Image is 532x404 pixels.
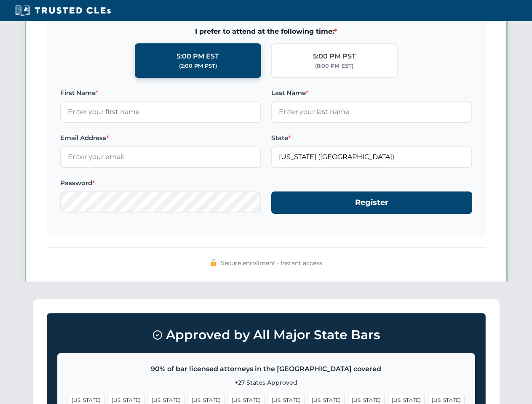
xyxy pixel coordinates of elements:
[179,62,217,70] div: (2:00 PM PST)
[68,364,465,375] p: 90% of bar licensed attorneys in the [GEOGRAPHIC_DATA] covered
[60,26,472,37] span: I prefer to attend at the following time:
[13,4,113,17] img: Trusted CLEs
[176,51,219,62] div: 5:00 PM EST
[57,324,475,346] h3: Approved by All Major State Bars
[271,133,472,143] label: State
[60,88,261,98] label: First Name
[313,51,356,62] div: 5:00 PM PST
[210,259,217,266] img: 🔒
[271,101,472,122] input: Enter your last name
[271,88,472,98] label: Last Name
[271,191,472,214] button: Register
[271,146,472,167] input: Florida (FL)
[221,258,322,268] span: Secure enrollment • Instant access
[68,378,465,387] p: +27 States Approved
[60,178,261,188] label: Password
[315,62,353,70] div: (8:00 PM EST)
[60,146,261,167] input: Enter your email
[60,101,261,122] input: Enter your first name
[60,133,261,143] label: Email Address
